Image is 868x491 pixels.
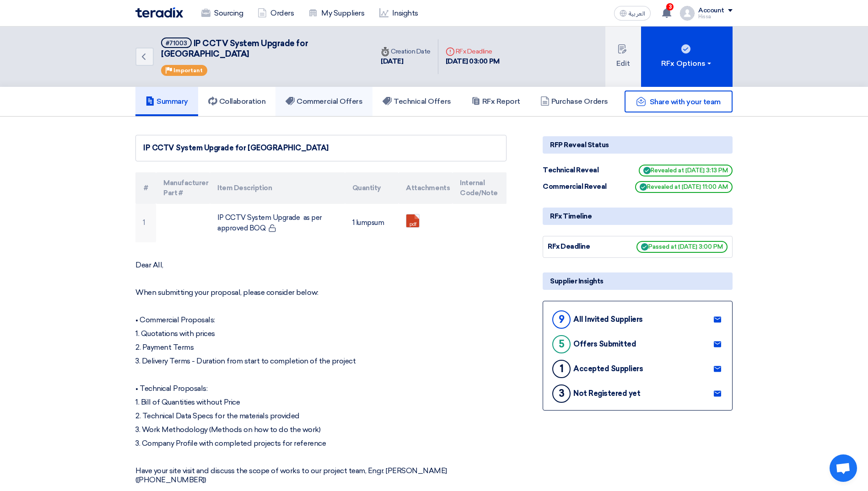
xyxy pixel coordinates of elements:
th: Manufacturer Part # [156,172,210,204]
p: When submitting your proposal, please consider below: [135,288,507,297]
a: Collaboration [198,87,276,116]
th: # [135,172,156,204]
th: Item Description [210,172,345,204]
td: 1 lumpsum [345,204,399,242]
h5: Technical Offers [383,97,451,106]
p: 1. Quotations with prices [135,329,507,338]
a: Insights [372,3,426,23]
div: [DATE] 03:00 PM [446,56,500,67]
img: Teradix logo [135,7,183,18]
a: My Suppliers [301,3,372,23]
p: 2. Technical Data Specs for the materials provided [135,411,507,421]
td: IP CCTV System Upgrade as per approved BOQ [210,204,345,242]
p: 3. Company Profile with completed projects for reference [135,439,507,448]
span: Important [173,67,203,74]
p: Dear All, [135,261,507,270]
h5: IP CCTV System Upgrade for Makkah Mall [161,37,362,60]
a: Makkah_Mall_IPCCTV_Upgrade__BOQ_1754815209126.pdf [406,214,480,269]
div: 1 [552,360,571,378]
div: RFx Options [661,58,713,69]
img: profile_test.png [680,6,695,21]
div: RFx Deadline [446,47,500,56]
h5: Purchase Orders [540,97,608,106]
div: IP CCTV System Upgrade for [GEOGRAPHIC_DATA] [143,143,499,154]
th: Internal Code/Note [453,172,507,204]
span: 3 [666,3,674,11]
td: 1 [135,204,156,242]
div: 5 [552,335,571,353]
h5: Summary [146,97,188,106]
th: Quantity [345,172,399,204]
div: 3 [552,384,571,403]
div: Not Registered yet [573,389,640,398]
div: 9 [552,310,571,329]
button: Edit [605,27,641,87]
div: Offers Submitted [573,340,636,348]
p: 3. Work Methodology (Methods on how to do the work) [135,425,507,434]
a: Orders [250,3,301,23]
div: Commercial Reveal [543,181,611,192]
p: 1. Bill of Quantities without Price [135,398,507,407]
div: RFP Reveal Status [543,136,733,154]
div: #71003 [166,40,187,46]
h5: Commercial Offers [286,97,362,106]
div: Technical Reveal [543,165,611,176]
div: RFx Timeline [543,208,733,225]
div: RFx Deadline [548,241,616,252]
a: RFx Report [461,87,530,116]
a: Summary [135,87,198,116]
div: Account [698,7,724,15]
div: Supplier Insights [543,272,733,290]
span: Passed at [DATE] 3:00 PM [636,241,728,253]
p: • Commercial Proposals: [135,315,507,325]
p: Have your site visit and discuss the scope of works to our project team, Engr. [PERSON_NAME] ([PH... [135,466,507,485]
p: 3. Delivery Terms - Duration from start to completion of the project [135,357,507,366]
div: Accepted Suppliers [573,364,643,373]
p: • Technical Proposals: [135,384,507,393]
span: Revealed at [DATE] 11:00 AM [635,181,733,193]
div: [DATE] [381,56,431,67]
span: Share with your team [650,97,721,106]
h5: Collaboration [208,97,266,106]
span: IP CCTV System Upgrade for [GEOGRAPHIC_DATA] [161,38,308,59]
a: Commercial Offers [275,87,372,116]
div: Creation Date [381,47,431,56]
span: العربية [629,11,645,17]
a: Technical Offers [372,87,461,116]
a: Sourcing [194,3,250,23]
a: Purchase Orders [530,87,618,116]
a: Open chat [830,454,857,482]
div: Hissa [698,14,733,19]
div: All Invited Suppliers [573,315,643,324]
th: Attachments [399,172,453,204]
p: 2. Payment Terms [135,343,507,352]
span: Revealed at [DATE] 3:13 PM [639,165,733,176]
button: RFx Options [641,27,733,87]
button: العربية [614,6,651,21]
h5: RFx Report [471,97,520,106]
